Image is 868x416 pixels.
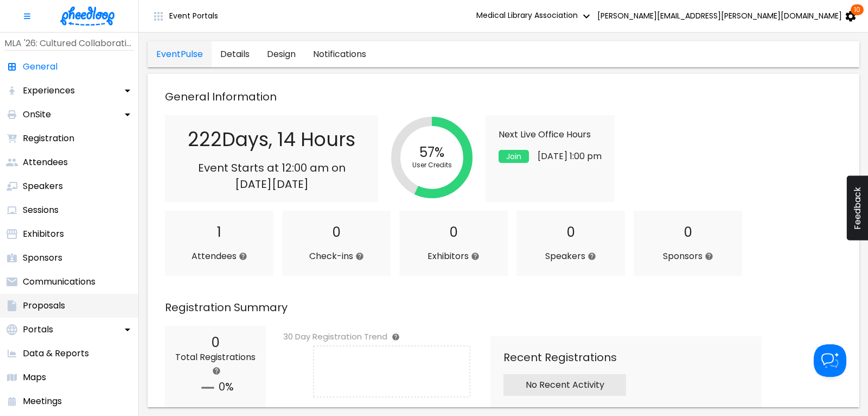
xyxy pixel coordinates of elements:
[283,330,499,343] h6: 30 Day Registration Trend
[503,349,749,365] p: Recent Registrations
[174,160,369,176] p: Event Starts at 12:00 am on
[23,347,89,360] p: Data & Reports
[476,10,593,21] span: Medical Library Association
[814,344,846,377] iframe: Help Scout Beacon - Open
[304,41,375,67] a: general-tab-notifications
[174,176,369,192] p: [DATE] [DATE]
[412,160,452,170] div: User Credits
[174,250,265,263] p: Attendees
[419,145,444,160] div: 57%
[23,132,74,145] p: Registration
[23,156,68,169] p: Attendees
[165,298,851,317] p: Registration Summary
[212,41,258,67] a: general-tab-details
[174,351,257,377] p: Total Registrations
[408,250,499,263] p: Exhibitors
[355,252,364,261] svg: The total number of attendees who have checked into your event.
[525,250,616,263] p: Speakers
[525,224,616,241] h2: 0
[642,250,733,263] p: Sponsors
[291,224,382,241] h2: 0
[471,252,480,261] svg: Represents the total # of approved Exhibitors represented at your event.
[174,335,257,351] h2: 0
[506,152,521,161] span: Join
[499,150,529,163] button: Join
[851,4,864,15] span: 10
[705,252,713,261] svg: Represents the total # of approved Sponsors represented at your event.
[23,299,65,312] p: Proposals
[23,395,62,408] p: Meetings
[291,250,382,263] p: Check-ins
[23,108,51,121] p: OnSite
[508,379,622,392] p: No Recent Activity
[174,377,257,399] h2: 0%
[499,150,538,163] a: Join
[23,371,46,384] p: Maps
[474,5,595,27] button: Medical Library Association
[60,7,114,26] img: logo
[165,87,851,106] p: General Information
[642,224,733,241] h2: 0
[588,252,596,261] svg: Represents the total # of Speakers represented at your event.
[595,5,859,27] button: [PERSON_NAME][EMAIL_ADDRESS][PERSON_NAME][DOMAIN_NAME] 10
[148,41,212,67] a: general-tab-EventPulse
[408,224,499,241] h2: 0
[169,11,218,20] span: Event Portals
[148,41,375,67] div: general tabs
[212,367,221,375] svg: This number represents the total number of completed registrations at your event. The percentage ...
[23,180,63,193] p: Speakers
[852,187,863,230] span: Feedback
[597,11,842,20] span: [PERSON_NAME][EMAIL_ADDRESS][PERSON_NAME][DOMAIN_NAME]
[239,252,247,261] svg: The total number of attendees at your event consuming user credits. This number does not include ...
[174,128,369,151] h2: 222 Days , 14 Hours
[23,60,58,73] p: General
[499,128,612,141] p: Next Live Office Hours
[23,323,53,336] p: Portals
[23,228,64,241] p: Exhibitors
[23,204,59,217] p: Sessions
[258,41,304,67] a: general-tab-design
[4,37,134,50] p: MLA '26: Cultured Collaborations
[23,251,62,264] p: Sponsors
[174,224,265,241] h2: 1
[23,84,75,97] p: Experiences
[143,5,227,27] button: Event Portals
[392,333,400,341] svg: This graph represents the number of total registrations completed per day over the past 30 days o...
[538,150,602,163] p: [DATE] 1:00 pm
[23,275,95,288] p: Communications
